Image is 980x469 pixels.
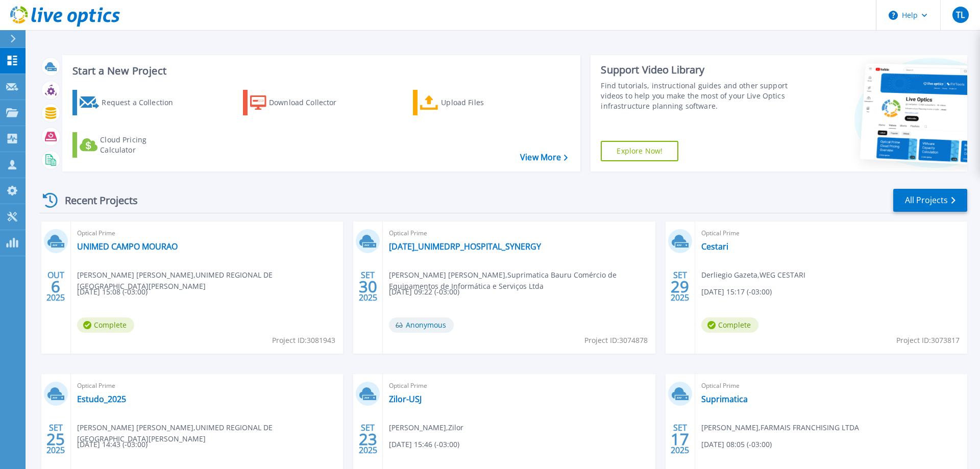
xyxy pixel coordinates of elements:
span: 23 [359,435,377,443]
span: Derliegio Gazeta , WEG CESTARI [701,269,805,281]
div: SET 2025 [358,268,378,305]
div: Request a Collection [102,92,183,113]
span: [DATE] 15:08 (-03:00) [77,286,148,298]
span: Project ID: 3081943 [272,335,335,346]
a: Download Collector [243,90,357,115]
a: Request a Collection [72,90,186,115]
span: [DATE] 15:46 (-03:00) [389,439,459,450]
div: Cloud Pricing Calculator [100,135,182,155]
a: Explore Now! [601,141,678,161]
span: Optical Prime [389,380,649,391]
div: SET 2025 [670,268,690,305]
a: Zilor-USJ [389,394,422,404]
div: SET 2025 [358,421,378,458]
span: [PERSON_NAME] [PERSON_NAME] , UNIMED REGIONAL DE [GEOGRAPHIC_DATA][PERSON_NAME] [77,422,343,445]
span: Project ID: 3073817 [896,335,960,346]
span: TL [956,11,965,19]
span: [PERSON_NAME] , Zilor [389,422,463,433]
span: 6 [51,282,60,291]
div: SET 2025 [46,421,65,458]
a: [DATE]_UNIMEDRP_HOSPITAL_SYNERGY [389,241,541,252]
a: View More [520,153,568,162]
a: Cestari [701,241,728,252]
span: Optical Prime [77,228,337,239]
div: Find tutorials, instructional guides and other support videos to help you make the most of your L... [601,81,793,111]
span: Complete [701,317,758,333]
span: Optical Prime [389,228,649,239]
span: [PERSON_NAME] [PERSON_NAME] , UNIMED REGIONAL DE [GEOGRAPHIC_DATA][PERSON_NAME] [77,269,343,292]
span: [DATE] 14:43 (-03:00) [77,439,148,450]
h3: Start a New Project [72,65,568,77]
span: 25 [46,435,65,443]
a: UNIMED CAMPO MOURAO [77,241,178,252]
a: Estudo_2025 [77,394,126,404]
span: Optical Prime [701,380,961,391]
span: Optical Prime [77,380,337,391]
a: Cloud Pricing Calculator [72,132,186,158]
span: 30 [359,282,377,291]
div: Support Video Library [601,63,793,77]
span: [PERSON_NAME] , FARMAIS FRANCHISING LTDA [701,422,859,433]
span: [DATE] 15:17 (-03:00) [701,286,772,298]
span: [PERSON_NAME] [PERSON_NAME] , Suprimatica Bauru Comércio de Equipamentos de Informática e Serviço... [389,269,655,292]
span: Optical Prime [701,228,961,239]
div: Download Collector [269,92,351,113]
span: Project ID: 3074878 [584,335,648,346]
a: Suprimatica [701,394,748,404]
span: Anonymous [389,317,454,333]
a: All Projects [893,189,967,212]
a: Upload Files [413,90,527,115]
span: [DATE] 09:22 (-03:00) [389,286,459,298]
div: OUT 2025 [46,268,65,305]
div: SET 2025 [670,421,690,458]
span: [DATE] 08:05 (-03:00) [701,439,772,450]
span: Complete [77,317,134,333]
div: Recent Projects [39,188,152,213]
span: 29 [671,282,689,291]
span: 17 [671,435,689,443]
div: Upload Files [441,92,523,113]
